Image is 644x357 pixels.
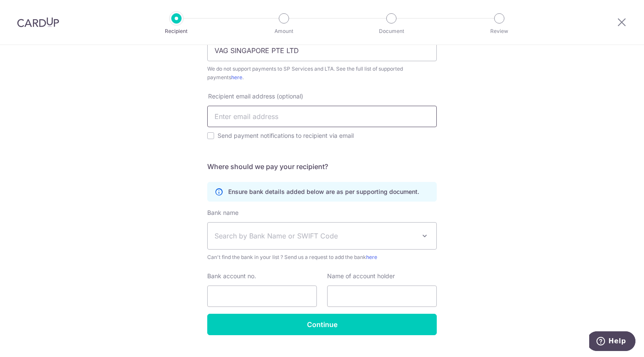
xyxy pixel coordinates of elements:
p: Ensure bank details added below are as per supporting document. [228,187,419,196]
p: Review [468,27,531,36]
span: Search by Bank Name or SWIFT Code [215,231,416,241]
label: Bank account no. [207,272,256,280]
span: Help [19,6,37,14]
label: Name of account holder [327,272,395,280]
p: Amount [252,27,316,36]
input: Enter email address [207,106,437,127]
a: here [366,254,377,260]
a: here [231,74,242,80]
span: Recipient email address (optional) [208,92,303,101]
p: Document [360,27,423,36]
span: Can't find the bank in your list ? Send us a request to add the bank [207,253,437,262]
img: CardUp [17,17,59,27]
iframe: Opens a widget where you can find more information [589,331,635,353]
input: Continue [207,314,437,335]
div: We do not support payments to SP Services and LTA. See the full list of supported payments . [207,65,437,82]
h5: Where should we pay your recipient? [207,161,437,172]
label: Bank name [207,208,239,217]
label: Send payment notifications to recipient via email [218,131,437,141]
p: Recipient [145,27,208,36]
